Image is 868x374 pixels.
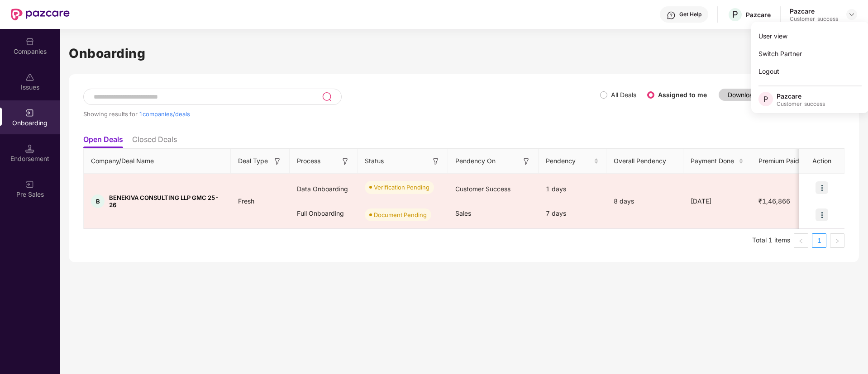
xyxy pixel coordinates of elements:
[799,149,844,174] th: Action
[132,135,177,148] li: Closed Deals
[539,201,606,226] div: 7 days
[816,181,828,194] img: icon
[365,156,384,166] span: Status
[683,196,751,206] div: [DATE]
[231,197,262,205] span: Fresh
[606,196,683,206] div: 8 days
[746,10,771,19] div: Pazcare
[763,94,768,104] span: P
[611,91,636,99] label: All Deals
[290,201,358,226] div: Full Onboarding
[812,233,826,248] li: 1
[539,149,606,174] th: Pendency
[732,9,738,20] span: P
[835,238,840,244] span: right
[322,91,332,102] img: svg+xml;base64,PHN2ZyB3aWR0aD0iMjQiIGhlaWdodD0iMjUiIHZpZXdCb3g9IjAgMCAyNCAyNSIgZmlsbD0ibm9uZSIgeG...
[777,100,825,108] div: Customer_success
[812,234,826,247] a: 1
[751,197,797,205] span: ₹1,46,866
[139,110,190,118] span: 1 companies/deals
[109,194,224,208] span: BENEKIVA CONSULTING LLP GMC 25-26
[683,149,751,174] th: Payment Done
[522,157,531,166] img: svg+xml;base64,PHN2ZyB3aWR0aD0iMTYiIGhlaWdodD0iMTYiIHZpZXdCb3g9IjAgMCAxNiAxNiIgZmlsbD0ibm9uZSIgeG...
[777,92,825,100] div: Pazcare
[798,238,804,244] span: left
[848,11,855,18] img: svg+xml;base64,PHN2ZyBpZD0iRHJvcGRvd24tMzJ4MzIiIHhtbG5zPSJodHRwOi8vd3d3LnczLm9yZy8yMDAwL3N2ZyIgd2...
[679,11,701,18] div: Get Help
[455,185,510,193] span: Customer Success
[667,11,676,20] img: svg+xml;base64,PHN2ZyBpZD0iSGVscC0zMngzMiIgeG1sbnM9Imh0dHA6Ly93d3cudzMub3JnLzIwMDAvc3ZnIiB3aWR0aD...
[25,73,34,82] img: svg+xml;base64,PHN2ZyBpZD0iSXNzdWVzX2Rpc2FibGVkIiB4bWxucz0iaHR0cDovL3d3dy53My5vcmcvMjAwMC9zdmciIH...
[431,157,440,166] img: svg+xml;base64,PHN2ZyB3aWR0aD0iMTYiIGhlaWdodD0iMTYiIHZpZXdCb3g9IjAgMCAxNiAxNiIgZmlsbD0ibm9uZSIgeG...
[25,180,34,189] img: svg+xml;base64,PHN2ZyB3aWR0aD0iMjAiIGhlaWdodD0iMjAiIHZpZXdCb3g9IjAgMCAyMCAyMCIgZmlsbD0ibm9uZSIgeG...
[374,210,427,219] div: Document Pending
[297,156,320,166] span: Process
[91,194,105,208] div: B
[455,209,471,217] span: Sales
[25,109,34,118] img: svg+xml;base64,PHN2ZyB3aWR0aD0iMjAiIGhlaWdodD0iMjAiIHZpZXdCb3g9IjAgMCAyMCAyMCIgZmlsbD0ibm9uZSIgeG...
[606,149,683,174] th: Overall Pendency
[273,157,282,166] img: svg+xml;base64,PHN2ZyB3aWR0aD0iMTYiIGhlaWdodD0iMTYiIHZpZXdCb3g9IjAgMCAxNiAxNiIgZmlsbD0ibm9uZSIgeG...
[341,157,350,166] img: svg+xml;base64,PHN2ZyB3aWR0aD0iMTYiIGhlaWdodD0iMTYiIHZpZXdCb3g9IjAgMCAxNiAxNiIgZmlsbD0ibm9uZSIgeG...
[374,183,429,192] div: Verification Pending
[658,91,707,99] label: Assigned to me
[790,15,838,23] div: Customer_success
[84,149,231,174] th: Company/Deal Name
[238,156,268,166] span: Deal Type
[790,7,838,15] div: Pazcare
[455,156,496,166] span: Pendency On
[546,156,592,166] span: Pendency
[83,110,600,118] div: Showing results for
[691,156,737,166] span: Payment Done
[69,43,859,63] h1: Onboarding
[794,233,808,248] button: left
[83,135,123,148] li: Open Deals
[719,89,786,101] button: Download report
[11,9,70,20] img: New Pazcare Logo
[751,149,810,174] th: Premium Paid
[830,233,844,248] button: right
[25,144,34,153] img: svg+xml;base64,PHN2ZyB3aWR0aD0iMTQuNSIgaGVpZ2h0PSIxNC41IiB2aWV3Qm94PSIwIDAgMTYgMTYiIGZpbGw9Im5vbm...
[794,233,808,248] li: Previous Page
[830,233,844,248] li: Next Page
[25,37,34,46] img: svg+xml;base64,PHN2ZyBpZD0iQ29tcGFuaWVzIiB4bWxucz0iaHR0cDovL3d3dy53My5vcmcvMjAwMC9zdmciIHdpZHRoPS...
[290,177,358,201] div: Data Onboarding
[539,177,606,201] div: 1 days
[752,233,790,248] li: Total 1 items
[816,208,828,221] img: icon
